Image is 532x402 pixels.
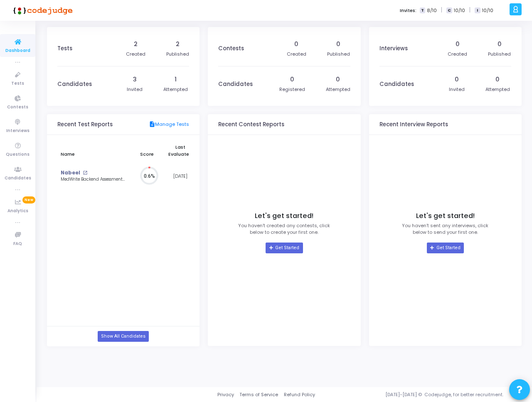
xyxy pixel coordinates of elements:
[218,121,284,128] h3: Recent Contest Reports
[126,51,145,58] div: Created
[7,104,28,111] span: Contests
[400,7,416,14] label: Invites:
[448,51,467,58] div: Created
[217,391,234,398] a: Privacy
[61,169,80,176] a: Nabeel
[485,86,510,93] div: Attempted
[61,176,125,183] div: MedWrite Backend Assessment - test
[133,75,137,84] div: 3
[11,80,24,87] span: Tests
[239,391,278,398] a: Terms of Service
[266,243,303,253] a: Get Started
[379,121,448,128] h3: Recent Interview Reports
[7,208,28,215] span: Analytics
[441,6,442,15] span: |
[57,81,92,88] h3: Candidates
[134,40,138,49] div: 2
[488,51,511,58] div: Published
[454,7,465,14] span: 10/10
[129,139,165,162] th: Score
[175,75,177,84] div: 1
[284,391,315,398] a: Refund Policy
[379,81,414,88] h3: Candidates
[83,171,87,175] mat-icon: open_in_new
[449,86,465,93] div: Invited
[379,45,408,52] h3: Interviews
[475,7,480,14] span: I
[149,121,155,128] mat-icon: description
[294,40,298,49] div: 0
[98,331,149,342] a: Show All Candidates
[446,7,452,14] span: C
[315,391,522,398] div: [DATE]-[DATE] © Codejudge, for better recruitment.
[255,212,313,220] h4: Let's get started!
[57,45,72,52] h3: Tests
[5,175,31,182] span: Candidates
[482,7,493,14] span: 10/10
[238,222,330,236] p: You haven’t created any contests, click below to create your first one.
[456,40,460,49] div: 0
[287,51,306,58] div: Created
[165,162,196,191] td: [DATE]
[279,86,305,93] div: Registered
[13,240,22,248] span: FAQ
[57,121,113,128] h3: Recent Test Reports
[427,7,437,14] span: 8/10
[127,86,143,93] div: Invited
[10,2,73,19] img: logo
[416,212,475,220] h4: Let's get started!
[218,81,253,88] h3: Candidates
[149,121,189,128] a: Manage Tests
[163,86,188,93] div: Attempted
[218,45,244,52] h3: Contests
[420,7,425,14] span: T
[336,40,340,49] div: 0
[455,75,459,84] div: 0
[166,51,189,58] div: Published
[57,139,129,162] th: Name
[336,75,340,84] div: 0
[22,196,35,203] span: New
[402,222,488,236] p: You haven’t sent any interviews, click below to send your first one.
[327,51,350,58] div: Published
[290,75,294,84] div: 0
[326,86,350,93] div: Attempted
[176,40,180,49] div: 2
[495,75,500,84] div: 0
[427,243,464,253] a: Get Started
[165,139,196,162] th: Last Evaluated
[469,6,470,15] span: |
[6,151,30,158] span: Questions
[498,40,502,49] div: 0
[6,127,30,135] span: Interviews
[5,47,30,54] span: Dashboard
